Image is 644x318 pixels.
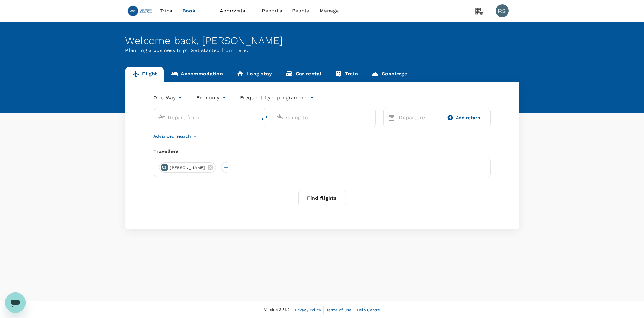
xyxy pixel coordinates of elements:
span: Reports [262,7,282,15]
button: Advanced search [154,132,199,140]
a: Terms of Use [326,306,352,314]
div: Welcome back , [PERSON_NAME] . [125,35,519,47]
span: Terms of Use [326,308,352,312]
a: Accommodation [164,67,230,82]
span: Trips [160,7,172,15]
button: delete [257,110,272,126]
span: Version 3.51.2 [264,307,290,313]
span: Privacy Policy [295,308,321,312]
input: Depart from [168,112,244,122]
div: Economy [196,93,227,103]
p: Departure [399,114,437,121]
a: Help Centre [357,306,380,314]
div: Travellers [154,148,491,155]
button: Frequent flyer programme [240,94,314,102]
a: Train [328,67,365,82]
button: Find flights [298,190,346,206]
a: Flight [125,67,164,82]
span: Book [182,7,196,15]
button: Open [371,117,372,118]
input: Going to [286,112,362,122]
iframe: Button to launch messaging window [5,292,26,313]
img: EWI Group [125,4,155,18]
span: Approvals [220,7,252,15]
p: Advanced search [154,133,191,139]
a: Privacy Policy [295,306,321,314]
div: RS [496,4,509,17]
a: Long stay [230,67,278,82]
span: People [292,7,309,15]
button: Open [253,117,254,118]
span: Manage [320,7,339,15]
a: Car rental [279,67,328,82]
div: One-Way [154,93,184,103]
p: Planning a business trip? Get started from here. [125,47,519,54]
a: Concierge [365,67,414,82]
div: RS[PERSON_NAME] [159,162,216,173]
p: Frequent flyer programme [240,94,306,102]
span: Add return [456,114,481,121]
span: [PERSON_NAME] [166,165,209,171]
span: Help Centre [357,308,380,312]
div: RS [161,164,168,171]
